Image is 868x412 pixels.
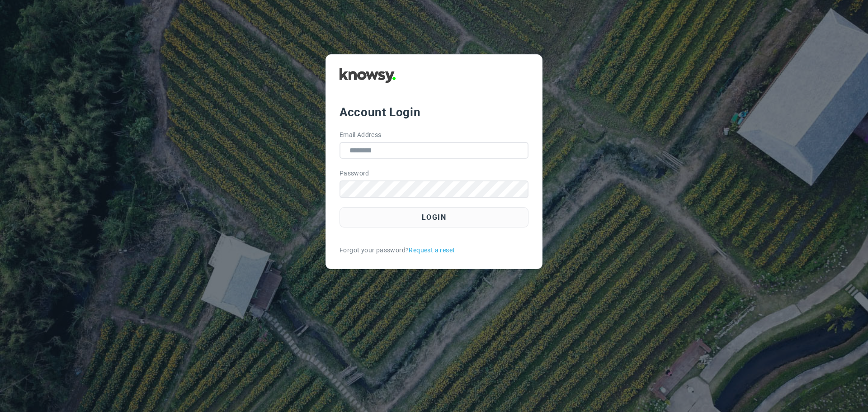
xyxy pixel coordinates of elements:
[409,246,455,255] a: Request a reset
[340,169,369,178] label: Password
[340,246,528,255] div: Forgot your password?
[340,130,382,140] label: Email Address
[340,207,528,227] button: Login
[340,104,528,120] div: Account Login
